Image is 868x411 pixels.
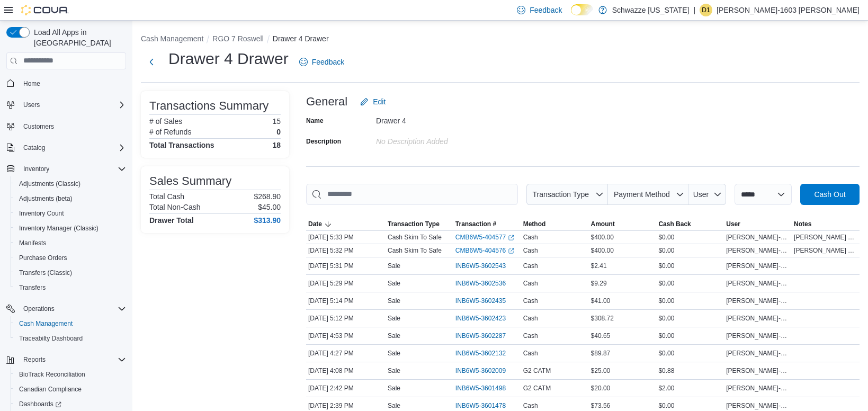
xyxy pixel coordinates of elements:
p: Schwazze [US_STATE] [612,4,690,16]
span: Cash [523,349,538,358]
span: Purchase Orders [19,254,67,262]
span: $2.41 [591,262,607,270]
span: Inventory [19,163,126,175]
button: Notes [792,218,860,230]
span: Edit [373,96,386,107]
button: BioTrack Reconciliation [11,367,130,382]
div: $0.00 [656,329,724,342]
button: Operations [19,302,59,315]
button: RGO 7 Roswell [212,34,263,43]
span: $20.00 [591,384,611,392]
span: Cash [523,297,538,305]
h3: Transactions Summary [149,100,269,112]
span: D1 [702,4,710,16]
h4: $313.90 [254,216,281,225]
button: Inventory [2,162,130,176]
span: Cash [523,262,538,270]
svg: External link [508,235,514,241]
span: $308.72 [591,314,614,323]
button: Users [2,97,130,112]
div: [DATE] 4:53 PM [306,329,386,342]
a: Traceabilty Dashboard [15,332,87,345]
button: INB6W5-3602423 [455,312,516,325]
span: $40.65 [591,332,611,340]
span: Method [523,220,546,228]
button: User [724,218,792,230]
button: INB6W5-3602543 [455,260,516,272]
span: Notes [794,220,811,228]
p: Sale [388,367,400,375]
span: Canadian Compliance [19,385,82,394]
span: Feedback [312,57,344,67]
h4: Total Transactions [149,141,214,149]
button: Operations [2,301,130,316]
svg: External link [508,248,514,254]
h6: # of Sales [149,117,182,126]
span: [PERSON_NAME] Drop @ 5:17PM [PERSON_NAME] [794,246,857,255]
button: INB6W5-3602536 [455,277,516,290]
span: Inventory Count [15,207,126,220]
span: Payment Method [614,190,670,199]
div: [DATE] 5:32 PM [306,244,386,257]
span: Cash Management [15,317,126,330]
button: Cash Back [656,218,724,230]
button: Date [306,218,386,230]
h6: Total Cash [149,192,184,201]
button: INB6W5-3602009 [455,364,516,377]
p: $268.90 [254,192,281,201]
span: Transfers (Classic) [19,269,72,277]
span: Cash [523,246,538,255]
span: Cash Back [658,220,691,228]
span: Inventory Manager (Classic) [19,224,99,233]
span: [PERSON_NAME]-1603 [PERSON_NAME] [726,314,790,323]
div: $0.00 [656,294,724,307]
nav: An example of EuiBreadcrumbs [141,33,860,46]
span: Manifests [15,237,126,249]
button: Cash Management [141,34,203,43]
button: Payment Method [608,184,688,205]
span: Date [308,220,322,228]
span: Cash [523,314,538,323]
p: Sale [388,401,400,410]
span: Feedback [530,5,562,15]
div: $2.00 [656,382,724,395]
a: BioTrack Reconciliation [15,368,90,381]
span: Transaction # [455,220,496,228]
span: INB6W5-3602435 [455,297,506,305]
span: Inventory Count [19,209,64,218]
span: Cash [523,401,538,410]
span: INB6W5-3601478 [455,401,506,410]
h3: General [306,95,347,108]
div: $0.00 [656,347,724,360]
a: Customers [19,120,58,133]
a: Transfers [15,281,50,294]
button: INB6W5-3601498 [455,382,516,395]
span: Manifests [19,239,46,247]
div: [DATE] 5:31 PM [306,260,386,272]
span: [PERSON_NAME]-1603 [PERSON_NAME] [726,246,790,255]
p: Sale [388,297,400,305]
span: INB6W5-3602543 [455,262,506,270]
div: $0.88 [656,364,724,377]
span: User [726,220,740,228]
button: Users [19,99,44,111]
span: $25.00 [591,367,611,375]
button: Method [521,218,589,230]
span: Cash [523,332,538,340]
span: Transaction Type [532,190,589,199]
span: [PERSON_NAME]-1603 [PERSON_NAME] [726,349,790,358]
button: Adjustments (Classic) [11,176,130,191]
button: Drawer 4 Drawer [273,34,329,43]
span: Transfers [15,281,126,294]
button: User [688,184,726,205]
span: $9.29 [591,279,607,288]
span: Cash Management [19,319,73,328]
span: Adjustments (Classic) [19,180,80,188]
div: David-1603 Rice [700,4,712,16]
a: CMB6W5-404576External link [455,246,514,255]
span: INB6W5-3602009 [455,367,506,375]
span: Adjustments (beta) [19,194,73,203]
button: INB6W5-3602287 [455,329,516,342]
span: Adjustments (Classic) [15,177,126,190]
p: $45.00 [258,203,281,211]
